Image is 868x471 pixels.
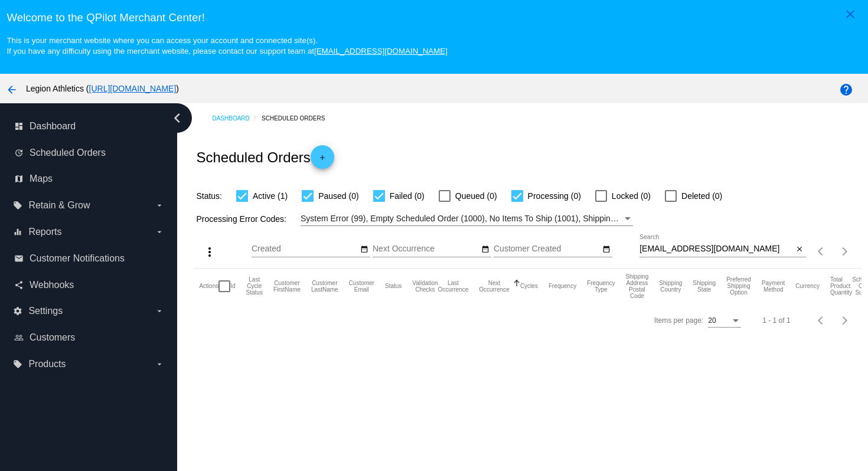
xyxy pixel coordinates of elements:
[681,189,722,203] span: Deleted (0)
[14,280,24,290] i: share
[30,148,106,158] span: Scheduled Orders
[14,169,164,188] a: map Maps
[155,201,164,210] i: arrow_drop_down
[14,333,24,342] i: people_outline
[203,245,217,259] mat-icon: more_vert
[28,306,63,316] span: Settings
[794,243,806,256] button: Clear
[520,283,538,290] button: Change sorting for Cycles
[833,240,857,263] button: Next page
[252,244,358,254] input: Created
[762,316,790,325] div: 1 - 1 of 1
[315,153,329,168] mat-icon: add
[349,280,374,293] button: Change sorting for CustomerEmail
[30,121,76,132] span: Dashboard
[196,145,334,169] h2: Scheduled Orders
[412,269,438,304] mat-header-cell: Validation Checks
[212,109,262,127] a: Dashboard
[155,359,164,369] i: arrow_drop_down
[28,200,90,211] span: Retain & Grow
[168,109,187,127] i: chevron_left
[481,245,490,254] mat-icon: date_range
[602,245,611,254] mat-icon: date_range
[14,276,164,295] a: share Webhooks
[654,316,703,325] div: Items per page:
[14,122,24,131] i: dashboard
[587,280,615,293] button: Change sorting for FrequencyType
[273,280,301,293] button: Change sorting for CustomerFirstName
[494,244,600,254] input: Customer Created
[14,328,164,347] a: people_outline Customers
[230,283,235,290] button: Change sorting for Id
[708,316,716,325] span: 20
[625,273,648,299] button: Change sorting for ShippingPostcode
[155,306,164,316] i: arrow_drop_down
[693,280,716,293] button: Change sorting for ShippingState
[373,244,479,254] input: Next Occurrence
[830,269,852,304] mat-header-cell: Total Product Quantity
[13,306,22,316] i: settings
[314,47,448,55] a: [EMAIL_ADDRESS][DOMAIN_NAME]
[843,7,857,21] mat-icon: close
[14,143,164,162] a: update Scheduled Orders
[708,317,741,325] mat-select: Items per page:
[14,148,24,158] i: update
[455,189,497,203] span: Queued (0)
[253,189,288,203] span: Active (1)
[13,227,22,237] i: equalizer
[839,83,853,97] mat-icon: help
[30,280,74,290] span: Webhooks
[30,253,125,264] span: Customer Notifications
[246,276,263,296] button: Change sorting for LastProcessingCycleId
[810,240,833,263] button: Previous page
[199,269,218,304] mat-header-cell: Actions
[30,332,75,343] span: Customers
[89,84,177,93] a: [URL][DOMAIN_NAME]
[549,283,576,290] button: Change sorting for Frequency
[762,280,785,293] button: Change sorting for PaymentMethod.Type
[28,227,61,237] span: Reports
[318,189,358,203] span: Paused (0)
[14,249,164,268] a: email Customer Notifications
[13,359,22,369] i: local_offer
[262,109,335,127] a: Scheduled Orders
[726,276,751,296] button: Change sorting for PreferredShippingOption
[612,189,651,203] span: Locked (0)
[6,36,447,55] small: This is your merchant website where you can access your account and connected site(s). If you hav...
[528,189,581,203] span: Processing (0)
[659,280,682,293] button: Change sorting for ShippingCountry
[13,201,22,210] i: local_offer
[6,11,861,24] h3: Welcome to the QPilot Merchant Center!
[26,84,179,93] span: Legion Athletics ( )
[479,280,510,293] button: Change sorting for NextOccurrenceUtc
[360,245,368,254] mat-icon: date_range
[14,174,24,184] i: map
[5,83,19,97] mat-icon: arrow_back
[14,117,164,136] a: dashboard Dashboard
[833,309,857,332] button: Next page
[810,309,833,332] button: Previous page
[196,214,286,224] span: Processing Error Codes:
[301,211,633,226] mat-select: Filter by Processing Error Codes
[14,254,24,263] i: email
[385,283,402,290] button: Change sorting for Status
[639,244,794,254] input: Search
[438,280,469,293] button: Change sorting for LastOccurrenceUtc
[390,189,425,203] span: Failed (0)
[155,227,164,237] i: arrow_drop_down
[795,245,804,254] mat-icon: close
[28,359,66,369] span: Products
[795,283,820,290] button: Change sorting for CurrencyIso
[30,174,53,184] span: Maps
[196,191,222,201] span: Status:
[311,280,338,293] button: Change sorting for CustomerLastName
